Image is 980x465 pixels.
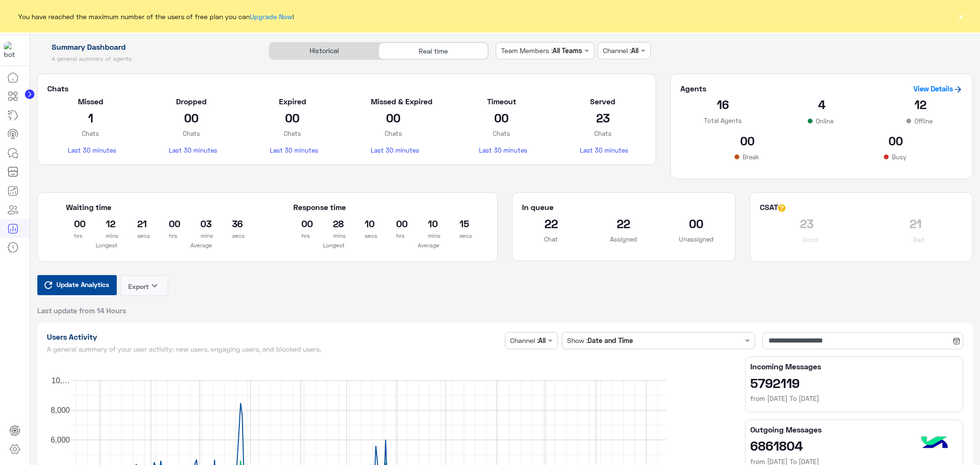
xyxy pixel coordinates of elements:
[428,231,429,241] p: mins
[890,152,908,162] p: Busy
[365,231,366,241] p: secs
[667,216,725,231] h2: 00
[269,43,379,59] div: Historical
[333,231,334,241] p: mins
[270,145,315,155] p: Last 30 minutes
[37,275,117,295] button: Update Analytics
[814,116,835,126] p: Online
[396,231,398,241] p: hrs
[66,241,146,250] p: Longest
[54,278,111,291] span: Update Analytics
[760,216,854,231] h2: 23
[750,425,958,434] h5: Outgoing Messages
[479,97,524,106] h5: Timeout
[169,97,214,106] h5: Dropped
[293,202,346,212] h5: Response time
[389,241,469,250] p: Average
[750,438,958,453] h2: 6861804
[750,362,958,371] h5: Incoming Messages
[760,202,786,212] h5: CSAT
[68,97,113,106] h5: Missed
[161,241,241,250] p: Average
[293,241,374,250] p: Longest
[50,406,69,414] text: 8,000
[918,427,951,460] img: hulul-logo.png
[580,97,625,106] h5: Served
[68,145,113,155] p: Last 30 minutes
[371,110,416,125] h2: 00
[250,12,292,21] a: Upgrade Now
[428,216,429,231] h2: 10
[595,234,653,244] p: Assigned
[479,129,524,138] p: Chats
[750,375,958,390] h2: 5792119
[232,216,234,231] h2: 36
[200,231,202,241] p: mins
[522,202,554,212] h5: In queue
[750,394,958,403] h6: from [DATE] To [DATE]
[580,110,625,125] h2: 23
[68,129,113,138] p: Chats
[479,110,524,125] h2: 00
[37,55,258,63] h5: A general summary of agents
[396,216,398,231] h2: 00
[371,145,416,155] p: Last 30 minutes
[74,216,76,231] h2: 00
[51,376,69,385] text: 10,…
[371,97,416,106] h5: Missed & Expired
[137,216,139,231] h2: 21
[37,306,126,315] span: Last update from 14 Hours
[459,216,461,231] h2: 15
[66,202,241,212] h5: Waiting time
[47,345,501,353] h5: A general summary of your user activity: new users, engaging users, and blocked users.
[169,110,214,125] h2: 00
[47,332,501,342] h1: Users Activity
[911,235,926,244] p: Bad
[149,280,160,291] i: keyboard_arrow_down
[479,145,524,155] p: Last 30 minutes
[680,84,706,93] h5: Agents
[37,42,258,52] h1: Summary Dashboard
[913,116,935,126] p: Offline
[459,231,461,241] p: secs
[956,11,966,21] button: ×
[270,97,315,106] h5: Expired
[18,11,294,22] span: You have reached the maximum number of the users of free plan you can !
[580,145,625,155] p: Last 30 minutes
[106,231,107,241] p: mins
[667,234,725,244] p: Unassigned
[232,231,234,241] p: secs
[270,110,315,125] h2: 00
[680,97,765,112] h2: 16
[522,234,580,244] p: Chat
[137,231,139,241] p: secs
[106,216,107,231] h2: 12
[47,84,646,93] h5: Chats
[301,216,303,231] h2: 00
[74,231,76,241] p: hrs
[680,133,814,148] h2: 00
[169,216,170,231] h2: 00
[68,110,113,125] h2: 1
[301,231,303,241] p: hrs
[169,145,214,155] p: Last 30 minutes
[121,275,168,296] button: Exportkeyboard_arrow_down
[780,97,864,112] h2: 4
[869,216,963,231] h2: 21
[169,231,170,241] p: hrs
[829,133,963,148] h2: 00
[913,84,963,93] a: View Details
[200,216,202,231] h2: 03
[741,152,761,162] p: Break
[169,129,214,138] p: Chats
[580,129,625,138] p: Chats
[371,129,416,138] p: Chats
[333,216,334,231] h2: 28
[680,116,765,125] p: Total Agents
[4,42,21,59] img: 1403182699927242
[379,43,488,59] div: Real time
[50,436,69,444] text: 6,000
[522,216,580,231] h2: 22
[270,129,315,138] p: Chats
[365,216,366,231] h2: 10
